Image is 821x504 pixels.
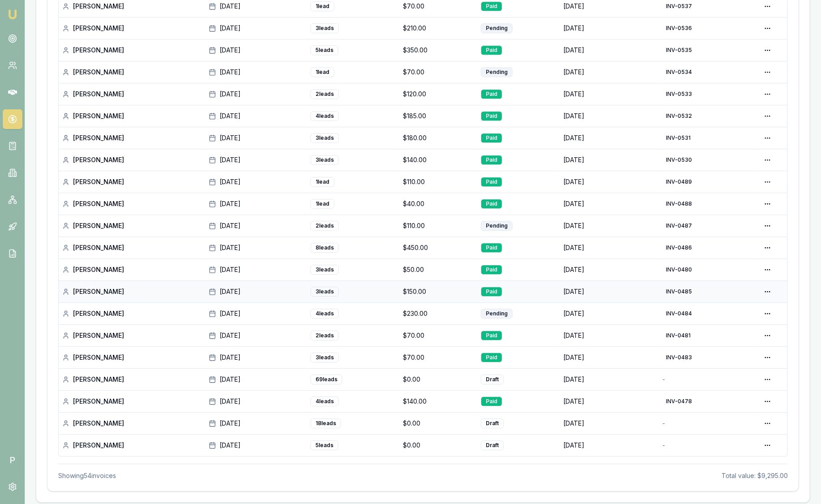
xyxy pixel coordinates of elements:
[209,112,303,121] div: [DATE]
[311,177,334,187] div: 1 lead
[62,243,202,252] div: [PERSON_NAME]
[662,306,696,321] button: INV-0484
[62,155,202,164] div: [PERSON_NAME]
[481,243,502,253] div: Paid
[560,368,659,390] td: [DATE]
[209,155,303,164] div: [DATE]
[560,390,659,412] td: [DATE]
[403,134,474,142] div: $180.00
[662,441,665,449] span: -
[62,309,202,318] div: [PERSON_NAME]
[311,89,339,99] div: 2 lead s
[209,331,303,340] div: [DATE]
[311,309,339,319] div: 4 lead s
[311,418,341,428] div: 18 lead s
[560,346,659,368] td: [DATE]
[209,199,303,208] div: [DATE]
[662,131,694,145] button: INV-0531
[560,105,659,127] td: [DATE]
[662,109,696,123] button: INV-0532
[311,265,339,275] div: 3 lead s
[62,2,202,11] div: [PERSON_NAME]
[481,396,502,406] div: Paid
[311,331,339,340] div: 2 lead s
[311,23,339,33] div: 3 lead s
[662,197,696,211] button: INV-0488
[481,418,504,428] div: Draft
[209,441,303,450] div: [DATE]
[403,353,474,362] div: $70.00
[560,39,659,61] td: [DATE]
[662,263,696,277] button: INV-0480
[662,219,696,233] button: INV-0487
[62,177,202,186] div: [PERSON_NAME]
[481,353,502,362] div: Paid
[62,68,202,77] div: [PERSON_NAME]
[560,302,659,324] td: [DATE]
[311,440,338,450] div: 5 lead s
[311,67,334,77] div: 1 lead
[481,265,502,275] div: Paid
[7,9,18,20] img: emu-icon-u.png
[62,331,202,340] div: [PERSON_NAME]
[62,134,202,142] div: [PERSON_NAME]
[403,331,474,340] div: $70.00
[662,87,696,101] button: INV-0533
[209,309,303,318] div: [DATE]
[560,127,659,149] td: [DATE]
[560,434,659,456] td: [DATE]
[311,45,338,55] div: 5 lead s
[403,155,474,164] div: $140.00
[481,221,513,231] div: Pending
[62,112,202,121] div: [PERSON_NAME]
[662,43,696,57] button: INV-0535
[481,375,504,384] div: Draft
[481,67,513,77] div: Pending
[311,221,339,231] div: 2 lead s
[62,24,202,33] div: [PERSON_NAME]
[481,45,502,55] div: Paid
[481,111,502,121] div: Paid
[58,471,116,480] div: Showing 54 invoice s
[403,375,474,384] div: $0.00
[62,90,202,99] div: [PERSON_NAME]
[481,309,513,319] div: Pending
[481,331,502,340] div: Paid
[403,309,474,318] div: $230.00
[403,112,474,121] div: $185.00
[403,199,474,208] div: $40.00
[662,284,696,299] button: INV-0485
[403,397,474,406] div: $140.00
[722,471,788,480] div: Total value: $9,295.00
[403,24,474,33] div: $210.00
[209,419,303,428] div: [DATE]
[311,287,339,297] div: 3 lead s
[481,1,502,11] div: Paid
[662,175,696,189] button: INV-0489
[481,89,502,99] div: Paid
[481,199,502,209] div: Paid
[662,241,696,255] button: INV-0486
[209,24,303,33] div: [DATE]
[403,221,474,230] div: $110.00
[62,353,202,362] div: [PERSON_NAME]
[209,68,303,77] div: [DATE]
[209,375,303,384] div: [DATE]
[481,23,513,33] div: Pending
[62,441,202,450] div: [PERSON_NAME]
[560,215,659,237] td: [DATE]
[403,2,474,11] div: $70.00
[403,287,474,296] div: $150.00
[209,353,303,362] div: [DATE]
[3,450,22,470] span: P
[311,111,339,121] div: 4 lead s
[311,375,342,384] div: 69 lead s
[403,265,474,274] div: $50.00
[62,265,202,274] div: [PERSON_NAME]
[560,193,659,215] td: [DATE]
[403,441,474,450] div: $0.00
[560,258,659,280] td: [DATE]
[662,21,696,35] button: INV-0536
[403,243,474,252] div: $450.00
[560,237,659,258] td: [DATE]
